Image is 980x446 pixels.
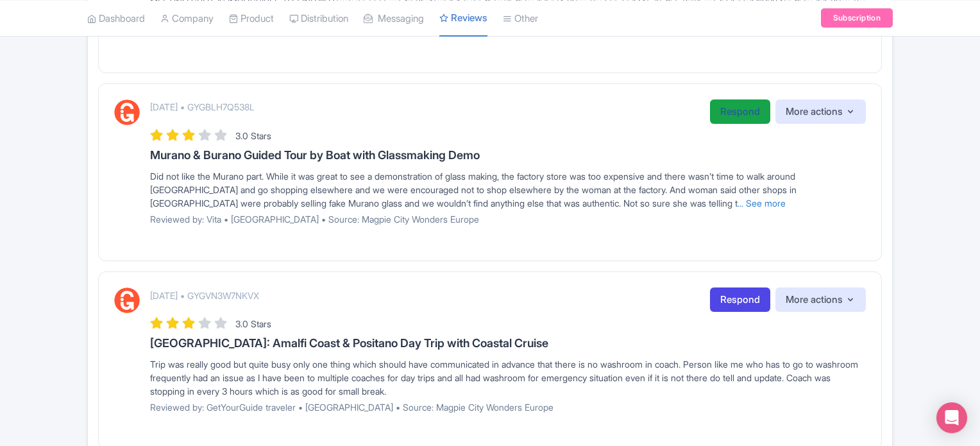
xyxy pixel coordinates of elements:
[289,1,348,36] a: Distribution
[710,287,770,313] a: Respond
[150,212,866,226] p: Reviewed by: Vita • [GEOGRAPHIC_DATA] • Source: Magpie City Wonders Europe
[235,130,271,141] span: 3.0 Stars
[503,1,538,36] a: Other
[150,100,255,114] p: [DATE] • GYGBLH7Q538L
[710,99,770,124] a: Respond
[775,287,866,313] button: More actions
[150,169,866,210] div: Did not like the Murano part. While it was great to see a demonstration of glass making, the fact...
[821,8,893,28] a: Subscription
[114,99,140,125] img: GetYourGuide Logo
[150,289,259,302] p: [DATE] • GYGVN3W7NKVX
[775,99,866,124] button: More actions
[364,1,424,36] a: Messaging
[150,337,866,350] h3: [GEOGRAPHIC_DATA]: Amalfi Coast & Positano Day Trip with Coastal Cruise
[738,198,786,209] a: ... See more
[114,287,140,313] img: GetYourGuide Logo
[235,318,271,329] span: 3.0 Stars
[150,400,866,414] p: Reviewed by: GetYourGuide traveler • [GEOGRAPHIC_DATA] • Source: Magpie City Wonders Europe
[160,1,214,36] a: Company
[150,149,866,162] h3: Murano & Burano Guided Tour by Boat with Glassmaking Demo
[87,1,145,36] a: Dashboard
[150,357,866,398] div: Trip was really good but quite busy only one thing which should have communicated in advance that...
[936,402,967,433] div: Open Intercom Messenger
[229,1,274,36] a: Product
